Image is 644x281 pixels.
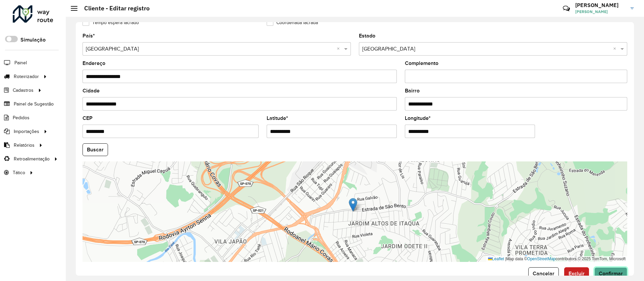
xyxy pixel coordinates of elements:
span: Tático [13,169,25,176]
label: Bairro [405,87,420,95]
span: Cadastros [13,87,34,94]
button: Excluir [564,267,589,280]
button: Cancelar [528,267,559,280]
button: Buscar [83,143,108,156]
label: Longitude [405,114,431,122]
label: Coordenada lacrada [267,19,318,26]
h2: Cliente - Editar registro [77,5,150,12]
label: Simulação [20,36,46,44]
label: Complemento [405,59,438,67]
span: | [505,257,506,261]
div: Map data © contributors,© 2025 TomTom, Microsoft [486,256,627,262]
span: Roteirizador [14,73,39,80]
span: Importações [14,128,39,135]
span: Relatórios [14,142,35,149]
span: Clear all [337,45,342,53]
a: Contato Rápido [559,1,574,16]
span: Painel [14,59,27,66]
span: Confirmar [599,271,623,276]
span: Painel de Sugestão [14,100,54,108]
label: Tempo espera lacrado [83,19,139,26]
span: Retroalimentação [14,155,50,162]
img: Marker [349,198,357,212]
h3: [PERSON_NAME] [575,2,626,8]
label: Latitude [267,114,288,122]
span: Cancelar [533,271,554,276]
button: Confirmar [594,267,627,280]
label: Estado [359,32,375,40]
span: Clear all [613,45,619,53]
span: [PERSON_NAME] [575,9,626,15]
span: Pedidos [13,114,30,121]
a: Leaflet [488,257,504,261]
label: Endereço [83,59,105,67]
label: Cidade [83,87,100,95]
a: OpenStreetMap [527,257,556,261]
label: País [83,32,95,40]
label: CEP [83,114,93,122]
span: Excluir [569,271,585,276]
